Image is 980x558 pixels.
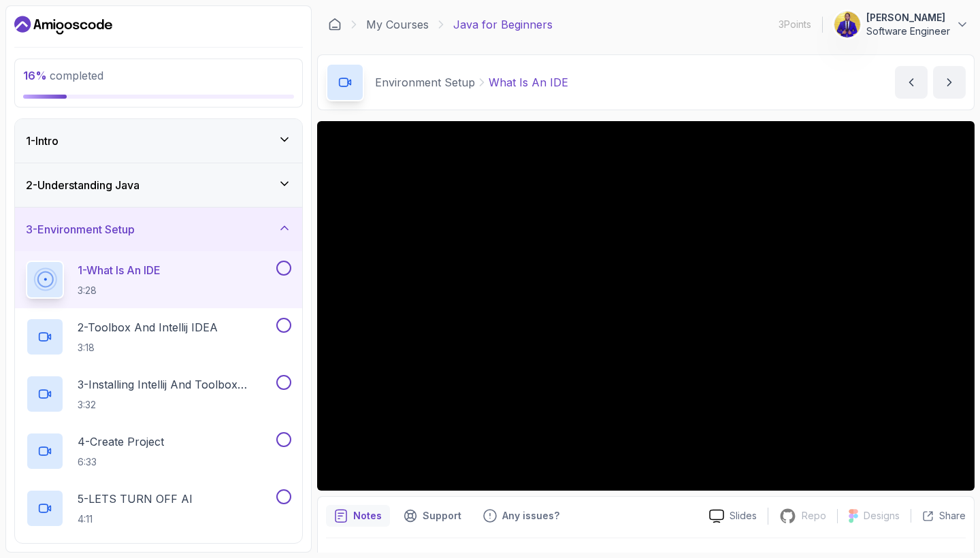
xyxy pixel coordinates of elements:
p: Software Engineer [866,24,950,38]
p: 6:33 [78,455,164,469]
button: Share [911,509,966,523]
p: 4:11 [78,512,193,526]
button: next content [933,66,966,99]
button: previous content [895,66,928,99]
button: 2-Toolbox And Intellij IDEA3:18 [26,318,291,356]
p: 3 - Installing Intellij And Toolbox Configuration [78,376,274,393]
h3: 3 - Environment Setup [26,221,135,237]
p: Environment Setup [375,74,475,91]
p: 3:18 [78,341,218,355]
p: 1 - What Is An IDE [78,262,161,278]
button: Feedback button [475,505,568,527]
button: user profile image[PERSON_NAME]Software Engineer [834,11,969,38]
button: 3-Environment Setup [15,208,302,251]
p: What Is An IDE [489,74,568,91]
h3: 1 - Intro [26,133,59,149]
p: 4 - Create Project [78,433,164,450]
p: 3:28 [78,284,161,297]
p: Any issues? [502,509,559,523]
button: 5-LETS TURN OFF AI4:11 [26,489,291,527]
button: 1-Intro [15,119,302,163]
p: Notes [353,509,382,523]
p: Repo [802,509,826,523]
iframe: 1 - What is an IDE [317,121,975,491]
a: Slides [698,509,768,523]
img: user profile image [834,12,860,37]
p: Share [939,509,966,523]
a: My Courses [366,16,429,33]
span: 16 % [23,69,47,82]
p: Designs [864,509,900,523]
p: Java for Beginners [453,16,553,33]
p: Slides [730,509,757,523]
span: completed [23,69,103,82]
a: Dashboard [328,18,342,31]
p: 3:32 [78,398,274,412]
p: [PERSON_NAME] [866,11,950,24]
p: 3 Points [779,18,811,31]
button: 3-Installing Intellij And Toolbox Configuration3:32 [26,375,291,413]
h3: 2 - Understanding Java [26,177,140,193]
p: Support [423,509,461,523]
button: 4-Create Project6:33 [26,432,291,470]
a: Dashboard [14,14,112,36]
button: Support button [395,505,470,527]
p: 2 - Toolbox And Intellij IDEA [78,319,218,335]
p: 5 - LETS TURN OFF AI [78,491,193,507]
button: 1-What Is An IDE3:28 [26,261,291,299]
button: notes button [326,505,390,527]
button: 2-Understanding Java [15,163,302,207]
